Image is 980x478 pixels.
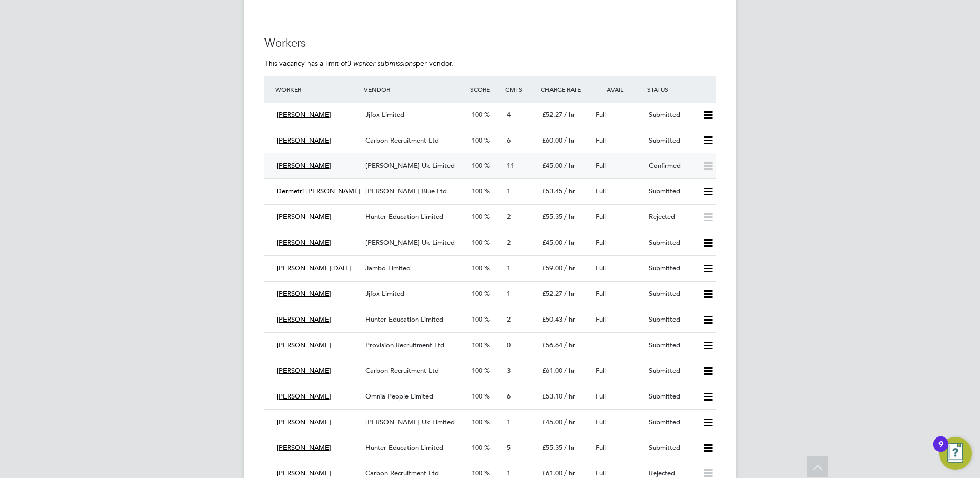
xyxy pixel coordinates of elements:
span: 100 [472,417,482,426]
span: / hr [564,289,575,298]
span: 6 [507,136,511,145]
span: 100 [472,110,482,119]
span: [PERSON_NAME] [277,366,331,375]
span: Full [596,187,606,195]
span: 100 [472,366,482,375]
span: [PERSON_NAME] [277,469,331,477]
span: 4 [507,110,511,119]
span: [PERSON_NAME] Uk Limited [365,417,455,426]
span: Full [596,110,606,119]
span: Jambo Limited [365,264,411,272]
div: 9 [938,444,943,457]
span: £52.27 [542,289,562,298]
span: 2 [507,315,511,324]
span: 3 [507,366,511,375]
span: / hr [564,212,575,221]
span: [PERSON_NAME][DATE] [277,264,352,272]
span: £45.00 [542,238,562,247]
span: [PERSON_NAME] [277,289,331,298]
span: Omnia People Limited [365,392,433,401]
span: [PERSON_NAME] [277,341,331,349]
span: 100 [472,392,482,401]
span: / hr [564,315,575,324]
span: 100 [472,443,482,452]
span: Hunter Education Limited [365,212,443,221]
span: [PERSON_NAME] [277,417,331,426]
span: / hr [564,264,575,272]
div: Cmts [503,80,538,98]
h3: Workers [264,36,716,51]
span: Full [596,264,606,272]
span: Full [596,443,606,452]
span: Provision Recruitment Ltd [365,341,444,349]
span: 2 [507,212,511,221]
span: £53.45 [542,187,562,195]
div: Submitted [645,363,698,380]
span: 1 [507,289,511,298]
div: Submitted [645,311,698,328]
span: / hr [564,238,575,247]
button: Open Resource Center, 9 new notifications [939,437,972,470]
span: Carbon Recruitment Ltd [365,366,439,375]
span: Full [596,161,606,170]
div: Score [467,80,503,98]
span: / hr [564,392,575,401]
span: £55.35 [542,443,562,452]
span: [PERSON_NAME] [277,392,331,401]
span: 100 [472,238,482,247]
span: [PERSON_NAME] [277,238,331,247]
div: Rejected [645,209,698,226]
span: / hr [564,341,575,349]
div: Charge Rate [538,80,591,98]
span: 1 [507,417,511,426]
span: £61.00 [542,469,562,477]
div: Submitted [645,388,698,405]
span: [PERSON_NAME] Blue Ltd [365,187,447,195]
span: 1 [507,187,511,195]
span: [PERSON_NAME] [277,161,331,170]
span: Jjfox Limited [365,289,404,298]
span: £61.00 [542,366,562,375]
span: Full [596,392,606,401]
span: 100 [472,289,482,298]
span: [PERSON_NAME] Uk Limited [365,161,455,170]
span: Carbon Recruitment Ltd [365,136,439,145]
span: 100 [472,212,482,221]
span: 100 [472,161,482,170]
span: 100 [472,341,482,349]
span: 100 [472,264,482,272]
span: 2 [507,238,511,247]
span: [PERSON_NAME] [277,443,331,452]
span: / hr [564,110,575,119]
span: / hr [564,366,575,375]
em: 3 worker submissions [347,58,416,68]
div: Worker [273,80,361,98]
div: Confirmed [645,157,698,174]
span: / hr [564,187,575,195]
span: £53.10 [542,392,562,401]
span: 1 [507,264,511,272]
span: 5 [507,443,511,452]
div: Submitted [645,337,698,354]
div: Submitted [645,286,698,303]
span: Full [596,136,606,145]
div: Submitted [645,183,698,200]
span: [PERSON_NAME] [277,136,331,145]
span: Jjfox Limited [365,110,404,119]
span: 100 [472,187,482,195]
span: £56.64 [542,341,562,349]
span: £52.27 [542,110,562,119]
span: / hr [564,417,575,426]
span: 1 [507,469,511,477]
span: £45.00 [542,161,562,170]
span: [PERSON_NAME] [277,212,331,221]
span: / hr [564,469,575,477]
span: Full [596,315,606,324]
div: Submitted [645,414,698,431]
span: Dermetri [PERSON_NAME] [277,187,360,195]
span: 6 [507,392,511,401]
span: 100 [472,315,482,324]
span: £59.00 [542,264,562,272]
span: £45.00 [542,417,562,426]
p: This vacancy has a limit of per vendor. [264,58,716,68]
